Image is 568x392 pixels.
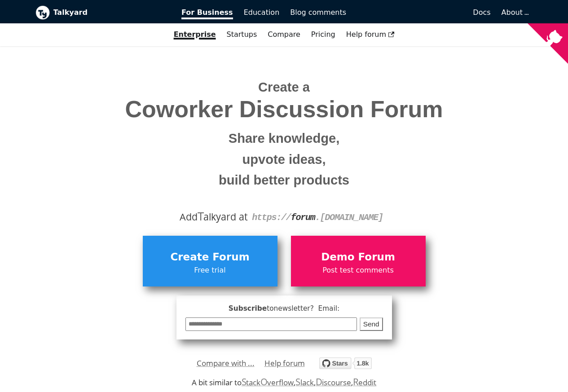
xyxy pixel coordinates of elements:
span: T [198,208,204,224]
a: Star debiki/talkyard on GitHub [319,359,372,372]
a: Education [238,5,285,20]
code: https:// . [DOMAIN_NAME] [252,212,383,223]
a: Create ForumFree trial [143,236,277,286]
span: Subscribe [185,303,383,314]
span: Post test comments [295,264,421,276]
a: For Business [176,5,238,20]
a: Help forum [341,27,400,42]
a: Help forum [264,357,305,370]
span: to newsletter ? Email: [267,304,339,313]
a: Talkyard logoTalkyard [35,5,169,20]
a: Startups [221,27,263,42]
small: build better products [42,170,526,191]
span: Create a [258,80,310,94]
a: Reddit [353,377,376,388]
span: Education [244,8,280,17]
span: Docs [473,8,490,17]
button: Send [360,317,383,331]
a: Demo ForumPost test comments [291,236,426,286]
a: Compare [268,30,300,39]
img: Talkyard logo [35,5,50,20]
a: Slack [295,377,313,388]
a: Compare with ... [197,357,255,370]
span: Blog comments [290,8,346,17]
a: Discourse [316,377,351,388]
span: R [353,375,359,388]
small: Share knowledge, [42,128,526,149]
span: D [316,375,322,388]
strong: forum [291,212,315,223]
span: S [295,375,300,388]
span: Create Forum [147,249,273,266]
span: O [260,375,268,388]
a: Pricing [306,27,341,42]
a: Blog comments [285,5,352,20]
small: upvote ideas, [42,149,526,170]
a: StackOverflow [242,377,294,388]
b: Talkyard [53,7,169,18]
span: S [242,375,247,388]
span: Help forum [346,30,395,39]
img: talkyard.svg [319,357,372,369]
a: About [502,8,528,17]
a: Docs [352,5,496,20]
span: Coworker Discussion Forum [42,97,526,122]
span: Free trial [147,264,273,276]
span: Demo Forum [295,249,421,266]
div: Add alkyard at [42,209,526,225]
span: For Business [181,8,233,19]
a: Enterprise [168,27,221,42]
